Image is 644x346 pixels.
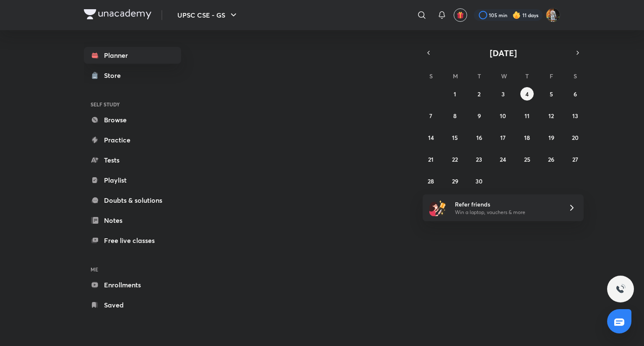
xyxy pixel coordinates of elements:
abbr: Monday [453,72,458,80]
button: September 6, 2025 [569,87,582,101]
button: September 28, 2025 [424,174,438,188]
abbr: September 28, 2025 [428,177,434,185]
a: Browse [84,111,181,128]
button: September 3, 2025 [496,87,510,101]
button: avatar [454,8,467,22]
abbr: Thursday [525,72,529,80]
a: Free live classes [84,232,181,249]
abbr: September 26, 2025 [548,155,554,163]
abbr: September 17, 2025 [500,134,506,142]
button: September 17, 2025 [496,131,510,144]
img: streak [512,11,521,19]
button: [DATE] [434,47,572,59]
img: referral [429,199,446,216]
abbr: Tuesday [478,72,481,80]
abbr: September 7, 2025 [429,112,432,120]
h6: Refer friends [455,200,558,209]
a: Notes [84,212,181,229]
button: September 25, 2025 [520,152,534,166]
button: September 7, 2025 [424,109,438,122]
abbr: September 2, 2025 [478,90,480,98]
abbr: September 25, 2025 [524,155,530,163]
a: Playlist [84,172,181,188]
button: September 23, 2025 [473,152,486,166]
button: September 12, 2025 [545,109,558,122]
h6: ME [84,262,181,276]
abbr: September 20, 2025 [572,134,579,142]
p: Win a laptop, vouchers & more [455,209,558,216]
abbr: September 9, 2025 [478,112,481,120]
h6: SELF STUDY [84,97,181,111]
button: September 21, 2025 [424,152,438,166]
a: Company Logo [84,9,151,21]
a: Enrollments [84,276,181,293]
abbr: September 13, 2025 [572,112,578,120]
abbr: September 12, 2025 [548,112,554,120]
div: Store [104,70,126,80]
button: September 15, 2025 [448,131,462,144]
abbr: Wednesday [501,72,507,80]
button: September 4, 2025 [520,87,534,101]
button: September 27, 2025 [569,152,582,166]
button: September 19, 2025 [545,131,558,144]
a: Store [84,67,181,84]
button: September 5, 2025 [545,87,558,101]
abbr: September 19, 2025 [548,134,554,142]
abbr: September 24, 2025 [500,155,506,163]
abbr: Sunday [429,72,433,80]
abbr: September 1, 2025 [454,90,456,98]
abbr: September 23, 2025 [476,155,482,163]
abbr: September 27, 2025 [572,155,578,163]
button: September 18, 2025 [520,131,534,144]
button: September 30, 2025 [473,174,486,188]
button: September 11, 2025 [520,109,534,122]
abbr: September 15, 2025 [452,134,458,142]
img: avatar [457,11,464,19]
abbr: September 4, 2025 [525,90,529,98]
abbr: September 10, 2025 [500,112,506,120]
img: ttu [615,284,626,294]
button: September 16, 2025 [473,131,486,144]
abbr: September 5, 2025 [550,90,553,98]
abbr: September 22, 2025 [452,155,458,163]
button: September 26, 2025 [545,152,558,166]
abbr: September 3, 2025 [501,90,505,98]
abbr: September 8, 2025 [453,112,457,120]
button: UPSC CSE - GS [172,7,244,23]
abbr: September 29, 2025 [452,177,458,185]
abbr: September 30, 2025 [475,177,483,185]
button: September 2, 2025 [473,87,486,101]
button: September 14, 2025 [424,131,438,144]
button: September 8, 2025 [448,109,462,122]
a: Doubts & solutions [84,192,181,209]
button: September 10, 2025 [496,109,510,122]
abbr: September 16, 2025 [476,134,482,142]
a: Saved [84,297,181,313]
button: September 9, 2025 [473,109,486,122]
button: September 1, 2025 [448,87,462,101]
abbr: Saturday [574,72,577,80]
abbr: September 14, 2025 [428,134,434,142]
abbr: September 6, 2025 [574,90,577,98]
button: September 22, 2025 [448,152,462,166]
img: Company Logo [84,9,151,19]
a: Tests [84,152,181,168]
button: September 29, 2025 [448,174,462,188]
a: Planner [84,47,181,64]
button: September 20, 2025 [569,131,582,144]
abbr: September 18, 2025 [524,134,530,142]
img: Prakhar Singh [546,8,560,22]
abbr: Friday [550,72,553,80]
span: [DATE] [490,47,517,59]
button: September 24, 2025 [496,152,510,166]
button: September 13, 2025 [569,109,582,122]
abbr: September 11, 2025 [525,112,530,120]
a: Practice [84,132,181,148]
abbr: September 21, 2025 [428,155,434,163]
